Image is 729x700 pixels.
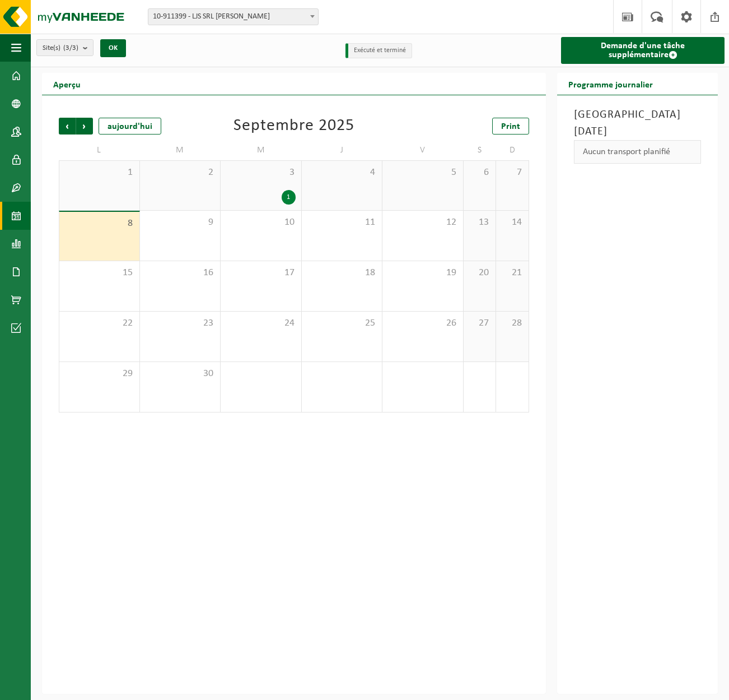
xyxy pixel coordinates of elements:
span: 18 [307,267,377,279]
span: 16 [146,267,215,279]
span: 21 [502,267,523,279]
td: L [59,140,140,160]
div: Septembre 2025 [233,118,354,135]
span: 13 [469,216,490,229]
td: V [382,140,464,160]
span: 27 [469,317,490,330]
span: Print [501,122,520,131]
span: 29 [65,368,134,380]
span: 24 [226,317,296,330]
span: 28 [502,317,523,330]
td: D [496,140,529,160]
td: M [140,140,221,160]
span: 12 [388,216,457,229]
button: OK [100,39,126,57]
count: (3/3) [63,44,78,52]
td: S [464,140,497,160]
a: Print [492,118,529,135]
span: 20 [469,267,490,279]
span: 7 [502,166,523,179]
div: Aucun transport planifié [574,140,701,164]
span: 15 [65,267,134,279]
span: 19 [388,267,457,279]
span: 10 [226,216,296,229]
span: 1 [65,166,134,179]
span: 11 [307,216,377,229]
span: 2 [146,166,215,179]
span: 6 [469,166,490,179]
span: 25 [307,317,377,330]
span: 4 [307,166,377,179]
div: 1 [282,190,296,205]
li: Exécuté et terminé [345,43,412,58]
span: 23 [146,317,215,330]
td: J [302,140,383,160]
span: 10-911399 - LJS SRL E.M - KAIN [148,9,318,25]
span: 3 [226,166,296,179]
span: 5 [388,166,457,179]
a: Demande d'une tâche supplémentaire [561,37,725,64]
h2: Aperçu [42,73,92,95]
span: 22 [65,317,134,330]
span: 14 [502,216,523,229]
span: 17 [226,267,296,279]
span: Précédent [59,118,76,135]
div: aujourd'hui [99,118,161,135]
span: Site(s) [43,40,78,57]
span: 9 [146,216,215,229]
h3: [GEOGRAPHIC_DATA][DATE] [574,106,701,140]
span: 30 [146,368,215,380]
span: 10-911399 - LJS SRL E.M - KAIN [148,8,319,25]
span: Suivant [76,118,93,135]
td: M [221,140,302,160]
span: 26 [388,317,457,330]
h2: Programme journalier [557,73,664,95]
button: Site(s)(3/3) [36,39,94,56]
span: 8 [65,217,134,230]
